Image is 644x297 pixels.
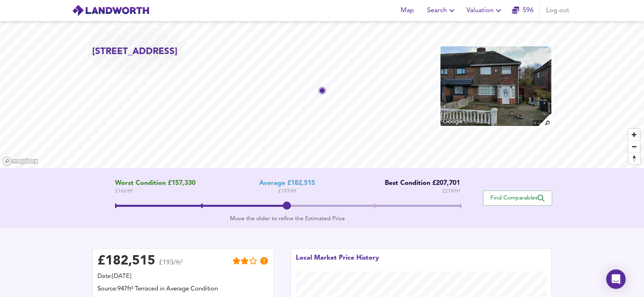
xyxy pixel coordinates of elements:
[424,2,460,19] button: Search
[92,46,178,58] h2: [STREET_ADDRESS]
[466,5,503,16] span: Valuation
[115,215,460,223] div: Move the slider to refine the Estimated Price
[115,180,195,187] span: Worst Condition £157,330
[538,113,552,127] img: search
[296,254,379,271] div: Local Market Price History
[440,46,552,127] img: property
[395,2,421,19] button: Map
[546,5,569,16] span: Log out
[115,187,195,195] span: £ 166 / ft²
[442,187,460,195] span: £ 219 / ft²
[488,194,548,202] span: Find Comparables
[483,191,552,206] button: Find Comparables
[398,5,417,16] span: Map
[259,180,315,187] div: Average £182,515
[427,5,457,16] span: Search
[628,152,640,164] button: Reset bearing to north
[98,285,269,294] div: Source: 947ft² Terraced in Average Condition
[159,260,183,271] span: £193/ft²
[510,2,536,19] button: 596
[278,187,296,195] span: £ 193 / ft²
[628,153,640,164] span: Reset bearing to north
[72,4,150,17] img: logo
[628,129,640,141] button: Zoom in
[2,156,38,166] a: Mapbox homepage
[98,272,269,281] div: Date: [DATE]
[463,2,507,19] button: Valuation
[628,141,640,152] button: Zoom out
[512,5,533,16] a: 596
[379,180,460,187] div: Best Condition £207,701
[606,269,626,289] div: Open Intercom Messenger
[98,255,155,267] div: £ 182,515
[628,141,640,152] span: Zoom out
[543,2,572,19] button: Log out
